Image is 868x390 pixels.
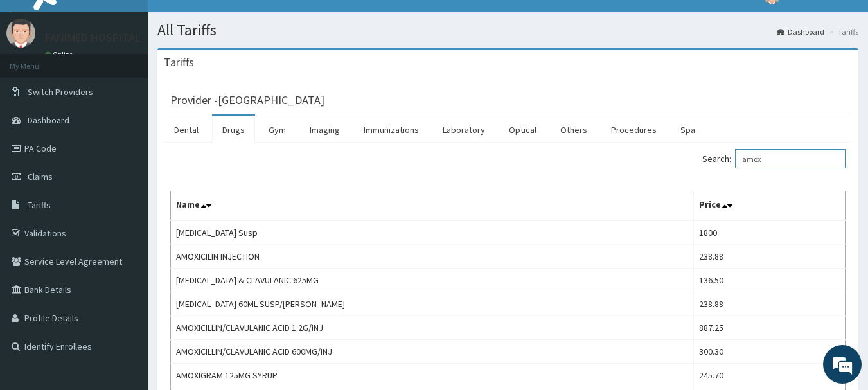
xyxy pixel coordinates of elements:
[694,245,846,269] td: 238.88
[694,269,846,292] td: 136.50
[6,256,245,301] textarea: Type your message and hit 'Enter'
[164,116,209,143] a: Dental
[171,292,694,316] td: [MEDICAL_DATA] 60ML SUSP/[PERSON_NAME]
[694,292,846,316] td: 238.88
[45,32,141,44] p: FANIMED HOSPITAL
[735,149,846,168] input: Search:
[299,116,350,143] a: Imaging
[353,116,429,143] a: Immunizations
[24,64,52,96] img: d_794563401_company_1708531726252_794563401
[67,72,216,89] div: Chat with us now
[170,94,324,106] h3: Provider - [GEOGRAPHIC_DATA]
[171,191,694,221] th: Name
[694,340,846,364] td: 300.30
[75,114,177,244] span: We're online!
[28,86,93,98] span: Switch Providers
[28,199,51,211] span: Tariffs
[157,22,858,39] h1: All Tariffs
[694,316,846,340] td: 887.25
[28,114,69,126] span: Dashboard
[6,19,35,48] img: User Image
[171,340,694,364] td: AMOXICILLIN/CLAVULANIC ACID 600MG/INJ
[694,191,846,221] th: Price
[164,57,194,68] h3: Tariffs
[171,245,694,269] td: AMOXICILIN INJECTION
[171,269,694,292] td: [MEDICAL_DATA] & CLAVULANIC 625MG
[211,6,242,37] div: Minimize live chat window
[550,116,598,143] a: Others
[499,116,547,143] a: Optical
[258,116,296,143] a: Gym
[432,116,495,143] a: Laboratory
[694,364,846,387] td: 245.70
[212,116,255,143] a: Drugs
[702,149,846,168] label: Search:
[670,116,705,143] a: Spa
[28,171,53,182] span: Claims
[826,26,858,37] li: Tariffs
[171,220,694,245] td: [MEDICAL_DATA] Susp
[694,220,846,245] td: 1800
[777,26,824,37] a: Dashboard
[171,316,694,340] td: AMOXICILLIN/CLAVULANIC ACID 1.2G/INJ
[45,50,76,59] a: Online
[601,116,667,143] a: Procedures
[171,364,694,387] td: AMOXIGRAM 125MG SYRUP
